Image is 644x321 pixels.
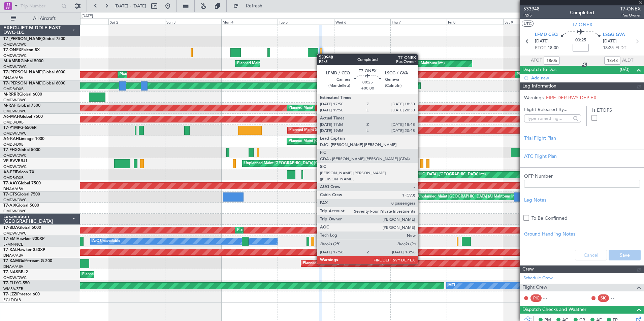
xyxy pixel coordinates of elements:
a: VP-BVVBBJ1 [3,159,28,163]
a: T7-BDAGlobal 5000 [3,226,41,230]
div: Thu 7 [390,19,447,25]
div: Planned Maint Abuja ([PERSON_NAME] Intl) [82,270,158,280]
a: OMDW/DWC [3,64,27,69]
span: A6-KAH [3,137,19,141]
span: P2/5 [523,12,540,18]
a: OMDW/DWC [3,53,27,58]
span: ATOT [531,57,542,64]
div: Wed 6 [334,19,390,25]
a: T7-NASBBJ2 [3,270,28,274]
span: T7-[PERSON_NAME] [3,70,42,74]
a: T7-[PERSON_NAME]Global 7500 [3,37,65,41]
span: M-RAFI [3,104,18,108]
a: OMDW/DWC [3,42,27,47]
a: OMDW/DWC [3,131,27,136]
a: T7-XAMGulfstream G-200 [3,259,52,263]
span: T7-NAS [3,270,18,274]
span: Pos Owner [620,12,641,18]
div: Sat 2 [108,19,165,25]
a: OMDW/DWC [3,198,27,203]
span: ETOT [535,45,546,51]
a: OMDW/DWC [3,164,27,169]
span: T7-XAL [3,248,17,252]
div: Sat 9 [503,19,559,25]
a: T7-GTSGlobal 7500 [3,192,40,197]
a: A6-MAHGlobal 7500 [3,115,43,119]
div: MEL [448,281,456,291]
a: OMDB/DXB [3,120,24,125]
span: M-AMBR [3,59,21,63]
a: WMSA/SZB [3,286,23,291]
a: T7-P1MPG-650ER [3,126,37,130]
div: Planned Maint Dubai (Al Maktoum Intl) [237,225,303,235]
div: Sun 3 [165,19,221,25]
a: T7-[PERSON_NAME]Global 6000 [3,81,65,85]
button: Refresh [230,1,270,11]
span: M-RRRR [3,93,19,97]
div: A/C Unavailable [92,236,120,246]
div: Planned Maint Dubai (Al Maktoum Intl) [120,70,186,80]
span: [DATE] [535,38,549,45]
span: T7-AAY [3,181,18,185]
div: Planned Maint Dubai (Al Maktoum Intl) [517,70,583,80]
span: LFMD CEQ [535,32,558,38]
a: T7-EMIHawker 900XP [3,237,44,241]
span: ALDT [622,57,633,64]
a: M-RAFIGlobal 7500 [3,104,40,108]
span: T7-ONEX [3,48,21,52]
span: ELDT [615,45,626,51]
a: OMDB/DXB [3,175,24,180]
a: DNAA/ABV [3,264,23,269]
a: T7-ELLYG-550 [3,281,30,285]
a: OMDW/DWC [3,209,27,214]
span: Refresh [240,4,268,8]
a: EGLF/FAB [3,297,21,302]
button: All Aircraft [7,13,73,24]
a: T7-FHXGlobal 5000 [3,148,40,152]
div: Planned Maint [GEOGRAPHIC_DATA] ([GEOGRAPHIC_DATA]) [289,136,395,146]
a: T7-XALHawker 850XP [3,248,45,252]
button: UTC [522,21,534,27]
a: OMDW/DWC [3,98,27,103]
a: OMDW/DWC [3,109,27,114]
div: Unplanned Maint [GEOGRAPHIC_DATA] ([GEOGRAPHIC_DATA] Intl) [368,170,486,180]
a: M-AMBRGlobal 5000 [3,59,43,63]
span: [DATE] - [DATE] [115,3,146,9]
span: 18:00 [548,45,558,51]
div: Planned Maint Savannah (Savannah/hilton Head Intl) [289,125,378,135]
a: T7-ONEXFalcon 8X [3,48,40,52]
span: T7-ONEX [572,21,592,28]
span: Dispatch Checks and Weather [522,306,586,314]
span: T7-LZZI [3,292,17,296]
span: T7-[PERSON_NAME] [3,81,42,85]
a: A6-EFIFalcon 7X [3,170,34,174]
span: [DATE] [603,38,617,45]
div: Unplanned Maint [GEOGRAPHIC_DATA] (Al Maktoum Intl) [418,192,518,202]
div: Fri 8 [447,19,503,25]
a: OMDW/DWC [3,231,27,236]
div: Planned Maint Cologne-[GEOGRAPHIC_DATA] [303,258,383,269]
span: T7-ONEX [620,5,641,12]
span: T7-AIX [3,204,16,208]
a: T7-LZZIPraetor 600 [3,292,40,296]
span: (0/0) [620,66,630,73]
span: T7-EMI [3,237,17,241]
div: Planned Maint Dubai (Al Maktoum Intl) [289,103,355,113]
span: 00:25 [575,37,586,44]
div: Planned Maint [GEOGRAPHIC_DATA] ([GEOGRAPHIC_DATA]) [237,59,343,69]
span: A6-EFI [3,170,16,174]
a: DNAA/ABV [3,75,23,80]
div: Add new [531,75,641,81]
span: T7-FHX [3,148,18,152]
span: All Aircraft [18,16,71,21]
a: M-RRRRGlobal 6000 [3,93,42,97]
span: Dispatch To-Dos [522,66,556,74]
div: Mon 4 [221,19,278,25]
span: A6-MAH [3,115,20,119]
span: VP-BVV [3,159,18,163]
a: A6-KAHLineage 1000 [3,137,44,141]
a: OMDB/DXB [3,142,24,147]
a: T7-AAYGlobal 7500 [3,181,41,185]
div: Unplanned Maint [GEOGRAPHIC_DATA]-[GEOGRAPHIC_DATA] [244,158,353,169]
div: Fri 1 [52,19,108,25]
